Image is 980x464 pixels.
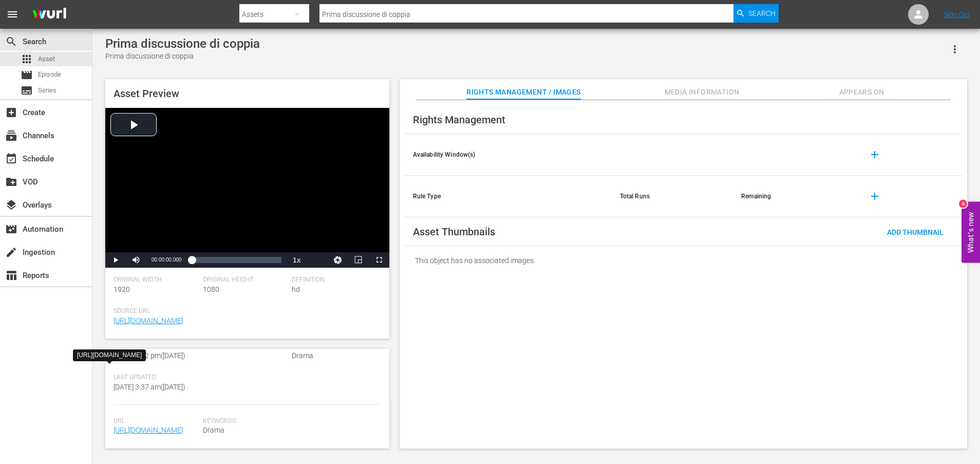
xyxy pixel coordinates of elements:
[114,417,198,425] span: Url
[114,87,179,100] span: Asset Preview
[413,114,505,126] span: Rights Management
[748,4,776,23] span: Search
[203,425,376,436] span: Drama
[733,4,779,23] button: Search
[405,176,612,217] th: Rule Type
[5,269,17,282] span: Reports
[869,190,881,202] span: add
[5,199,17,211] span: Overlays
[105,252,126,268] button: Play
[348,252,369,268] button: Picture-in-Picture
[77,351,142,360] div: [URL][DOMAIN_NAME]
[114,351,185,360] span: [DATE] 5:22 pm ( [DATE] )
[413,226,495,238] span: Asset Thumbnails
[405,134,612,176] th: Availability Window(s)
[5,106,17,119] span: Create
[203,276,287,284] span: Original Height
[959,199,967,208] div: 6
[879,222,952,241] button: Add Thumbnail
[5,35,17,48] span: search
[862,184,887,209] button: add
[114,374,198,382] span: Last Updated
[944,10,970,18] a: Sign Out
[21,53,33,65] span: Asset
[114,276,198,284] span: Original Width
[405,246,962,275] div: This object has no associated images.
[5,129,17,142] span: Channels
[292,351,313,360] span: Drama
[369,252,389,268] button: Fullscreen
[292,285,300,293] span: hd
[292,276,376,284] span: Definition
[869,149,881,161] span: add
[5,176,17,188] span: VOD
[5,223,17,235] span: Automation
[114,285,130,293] span: 1920
[38,85,56,96] span: Series
[664,86,741,99] span: Media Information
[862,142,887,167] button: add
[6,8,18,21] span: menu
[879,228,952,236] span: Add Thumbnail
[114,317,183,325] a: [URL][DOMAIN_NAME]
[114,383,185,391] span: [DATE] 3:37 am ( [DATE] )
[38,69,61,80] span: Episode
[105,36,260,51] div: Prima discussione di coppia
[21,69,33,81] span: movie
[25,3,74,27] img: ans4CAIJ8jUAAAAAAAAAAAAAAAAAAAAAAAAgQb4GAAAAAAAAAAAAAAAAAAAAAAAAJMjXAAAAAAAAAAAAAAAAAAAAAAAAgAT5G...
[287,252,307,268] button: Playback Rate
[114,426,183,434] a: [URL][DOMAIN_NAME]
[126,252,146,268] button: Mute
[114,307,376,315] span: Source Url
[203,285,219,293] span: 1080
[733,176,854,217] th: Remaining
[105,51,260,62] div: Prima discussione di coppia
[612,176,733,217] th: Total Runs
[962,201,980,263] button: Open Feedback Widget
[38,54,55,64] span: Asset
[5,153,17,165] span: event_available
[21,84,33,97] span: Series
[328,252,348,268] button: Jump To Time
[203,417,376,425] span: Keywords
[823,86,900,99] span: Appears On
[192,257,281,263] div: Progress Bar
[5,246,17,258] span: Ingestion
[152,257,181,263] span: 00:00:00.000
[466,86,580,99] span: Rights Management / Images
[105,108,389,268] div: Video Player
